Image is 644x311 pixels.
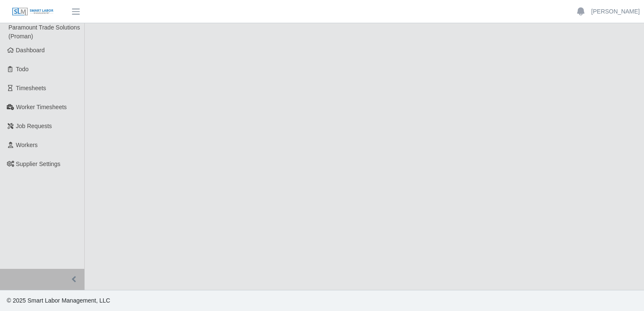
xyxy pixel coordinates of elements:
span: Timesheets [16,85,46,91]
span: Todo [16,66,29,72]
span: © 2025 Smart Labor Management, LLC [7,297,110,304]
span: Supplier Settings [16,161,61,167]
span: Dashboard [16,47,45,54]
span: Job Requests [16,123,52,129]
span: Workers [16,142,38,148]
span: Worker Timesheets [16,104,67,110]
span: Paramount Trade Solutions (Proman) [8,24,80,40]
img: SLM Logo [12,7,54,16]
a: [PERSON_NAME] [591,7,640,16]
